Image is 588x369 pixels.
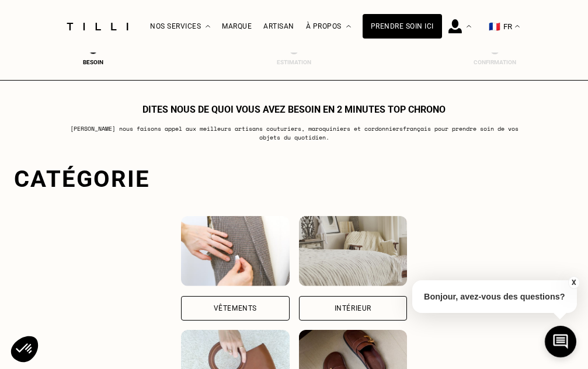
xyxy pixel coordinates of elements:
[299,216,407,286] img: Intérieur
[70,59,117,65] div: Besoin
[412,280,577,313] p: Bonjour, avez-vous des questions?
[142,104,446,115] h1: Dites nous de quoi vous avez besoin en 2 minutes top chrono
[515,25,520,28] img: menu déroulant
[363,14,442,39] a: Prendre soin ici
[263,22,294,30] a: Artisan
[206,25,210,28] img: Menu déroulant
[271,59,318,65] div: Estimation
[150,1,210,53] div: Nos services
[181,216,289,286] img: Vêtements
[306,1,351,53] div: À propos
[335,305,371,312] div: Intérieur
[483,1,526,53] button: 🇫🇷 FR
[222,22,252,30] a: Marque
[471,59,518,65] div: Confirmation
[62,124,526,142] p: [PERSON_NAME] nous faisons appel aux meilleurs artisans couturiers , maroquiniers et cordonniers ...
[489,21,500,32] span: 🇫🇷
[62,23,133,30] img: Logo du service de couturière Tilli
[214,305,257,312] div: Vêtements
[346,25,351,28] img: Menu déroulant à propos
[14,165,574,193] div: Catégorie
[568,276,579,289] button: X
[467,25,471,28] img: Menu déroulant
[448,19,462,33] img: icône connexion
